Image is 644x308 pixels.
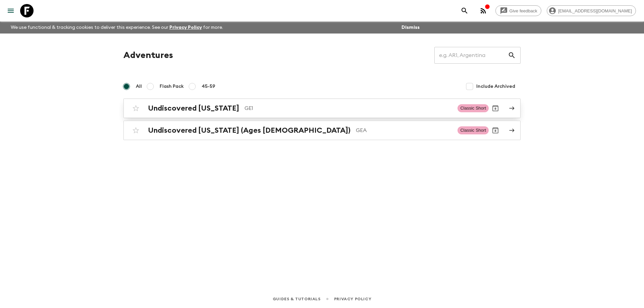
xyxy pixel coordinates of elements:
p: We use functional & tracking cookies to deliver this experience. See our for more. [8,21,226,34]
h2: Undiscovered [US_STATE] (Ages [DEMOGRAPHIC_DATA]) [148,126,351,135]
h1: Adventures [123,49,173,62]
button: Archive [489,102,502,115]
span: [EMAIL_ADDRESS][DOMAIN_NAME] [554,8,636,13]
a: Guides & Tutorials [273,295,321,303]
a: Privacy Policy [334,295,371,303]
span: Give feedback [506,8,541,13]
input: e.g. AR1, Argentina [434,46,508,65]
h2: Undiscovered [US_STATE] [148,104,239,113]
a: Undiscovered [US_STATE] (Ages [DEMOGRAPHIC_DATA])GEAClassic ShortArchive [123,121,521,140]
span: Include Archived [476,83,515,90]
p: GE1 [245,104,452,112]
button: menu [4,4,17,17]
button: Dismiss [400,23,421,32]
a: Undiscovered [US_STATE]GE1Classic ShortArchive [123,99,521,118]
a: Give feedback [495,5,541,16]
button: Archive [489,124,502,137]
span: Classic Short [458,126,489,134]
span: Flash Pack [160,83,184,90]
button: search adventures [458,4,471,17]
span: 45-59 [202,83,215,90]
span: All [136,83,142,90]
span: Classic Short [458,104,489,112]
div: [EMAIL_ADDRESS][DOMAIN_NAME] [547,5,636,16]
a: Privacy Policy [169,25,202,30]
p: GEA [356,126,452,134]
